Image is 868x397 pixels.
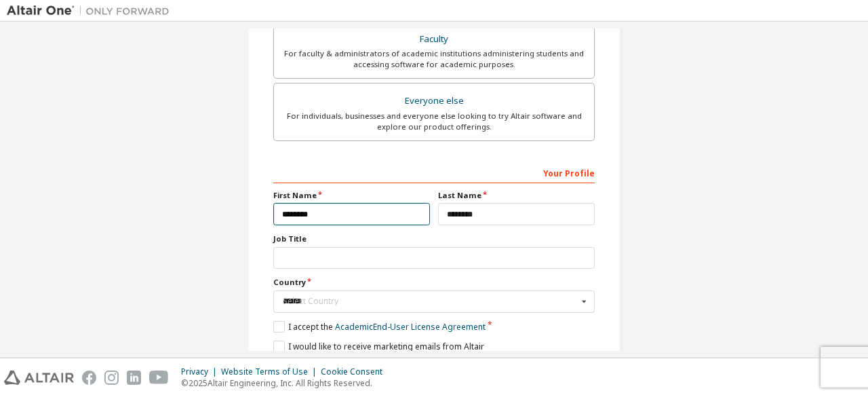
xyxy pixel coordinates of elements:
[181,366,221,377] div: Privacy
[4,371,74,385] img: altair_logo.svg
[282,48,586,70] div: For faculty & administrators of academic institutions administering students and accessing softwa...
[181,377,391,389] p: © 2025 Altair Engineering, Inc. All Rights Reserved.
[149,371,169,385] img: youtube.svg
[321,366,391,377] div: Cookie Consent
[282,30,586,49] div: Faculty
[273,162,595,183] div: Your Profile
[273,233,595,244] label: Job Title
[104,371,119,385] img: instagram.svg
[438,190,595,201] label: Last Name
[273,341,484,352] label: I would like to receive marketing emails from Altair
[127,371,141,385] img: linkedin.svg
[282,92,586,111] div: Everyone else
[283,297,578,305] div: Select Country
[282,111,586,132] div: For individuals, businesses and everyone else looking to try Altair software and explore our prod...
[335,321,486,333] a: Academic End-User License Agreement
[273,321,486,333] label: I accept the
[221,366,321,377] div: Website Terms of Use
[273,277,595,288] label: Country
[273,190,430,201] label: First Name
[82,371,96,385] img: facebook.svg
[7,4,176,18] img: Altair One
